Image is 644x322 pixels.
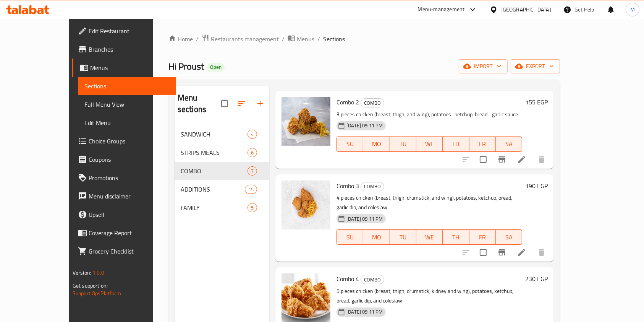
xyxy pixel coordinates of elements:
[181,130,248,139] span: SANDWICH
[337,96,359,108] span: Combo 2
[390,137,416,152] button: TU
[493,243,511,262] button: Branch-specific-item
[207,64,225,70] span: Open
[89,247,170,256] span: Grocery Checklist
[73,268,91,278] span: Version:
[416,229,443,245] button: WE
[446,232,466,243] span: TH
[288,34,314,44] a: Menus
[532,243,551,262] button: delete
[72,224,176,242] a: Coverage Report
[416,137,443,152] button: WE
[168,58,204,75] span: Hi Proust
[181,148,248,157] span: STRIPS MEALS
[73,281,108,291] span: Get support on:
[361,182,384,191] span: COMBO
[84,100,170,109] span: Full Menu View
[393,138,413,150] span: TU
[202,34,279,44] a: Restaurants management
[245,186,257,193] span: 15
[196,34,199,44] li: /
[419,232,440,243] span: WE
[446,138,466,150] span: TH
[175,198,269,217] div: FAMILY5
[282,34,285,44] li: /
[363,137,390,152] button: MO
[496,137,522,152] button: SA
[211,34,279,44] span: Restaurants management
[181,166,248,176] span: COMBO
[90,63,170,72] span: Menus
[630,5,635,14] span: M
[248,130,257,139] div: items
[390,229,416,245] button: TU
[78,95,176,114] a: Full Menu View
[89,26,170,36] span: Edit Restaurant
[89,192,170,201] span: Menu disclaimer
[84,118,170,127] span: Edit Menu
[361,275,384,284] div: COMBO
[525,97,548,107] h6: 155 EGP
[248,168,257,175] span: 7
[73,288,121,298] a: Support.OpsPlatform
[525,181,548,191] h6: 190 EGP
[340,138,360,150] span: SU
[493,150,511,169] button: Branch-specific-item
[181,185,245,194] div: ADDITIONS
[469,137,496,152] button: FR
[475,244,491,260] span: Select to update
[499,232,519,243] span: SA
[517,62,554,71] span: export
[337,193,522,212] p: 4 pieces chicken (breast, thigh, drumstick, and wing), potatoes, ketchup, bread, garlic dip, and ...
[393,232,413,243] span: TU
[472,138,493,150] span: FR
[323,34,345,44] span: Sections
[469,229,496,245] button: FR
[72,22,176,40] a: Edit Restaurant
[361,182,384,191] div: COMBO
[343,308,386,315] span: [DATE] 09:11 PM
[337,286,522,306] p: 5 pieces chicken (breast, thigh, drumstick, kidney and wing), potatoes, ketchup, bread, garlic di...
[72,150,176,169] a: Coupons
[443,137,469,152] button: TH
[343,215,386,223] span: [DATE] 09:11 PM
[207,63,225,72] div: Open
[89,210,170,219] span: Upsell
[168,34,193,44] a: Home
[72,132,176,150] a: Choice Groups
[465,62,502,71] span: import
[475,151,491,168] span: Select to update
[419,138,440,150] span: WE
[78,114,176,132] a: Edit Menu
[317,34,320,44] li: /
[496,229,522,245] button: SA
[363,229,390,245] button: MO
[248,131,257,138] span: 4
[175,162,269,180] div: COMBO7
[248,204,257,211] span: 5
[248,148,257,157] div: items
[472,232,493,243] span: FR
[168,34,560,44] nav: breadcrumb
[175,122,269,220] nav: Menu sections
[337,137,363,152] button: SU
[499,138,519,150] span: SA
[248,166,257,176] div: items
[501,5,551,14] div: [GEOGRAPHIC_DATA]
[84,81,170,91] span: Sections
[366,232,387,243] span: MO
[361,98,384,107] div: COMBO
[175,125,269,143] div: SANDWICH4
[282,181,330,229] img: Combo 3
[89,137,170,146] span: Choice Groups
[361,99,384,107] span: COMBO
[78,77,176,95] a: Sections
[175,180,269,198] div: ADDITIONS15
[92,268,104,278] span: 1.0.0
[337,110,522,119] p: 3 pieces chicken (breast, thigh, and wing), potatoes- ketchup, bread - garlic sauce
[366,138,387,150] span: MO
[248,149,257,156] span: 6
[340,232,360,243] span: SU
[343,122,386,129] span: [DATE] 09:11 PM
